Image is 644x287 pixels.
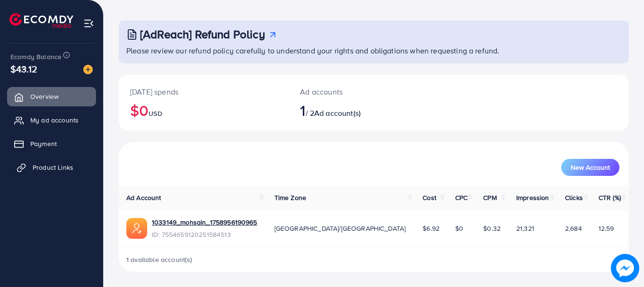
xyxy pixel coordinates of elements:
[274,193,306,202] span: Time Zone
[7,111,96,130] a: My ad accounts
[10,62,37,76] span: $43.12
[130,101,277,119] h2: $0
[565,193,583,202] span: Clicks
[126,193,161,202] span: Ad Account
[455,193,468,202] span: CPC
[483,224,501,233] span: $0.32
[33,163,73,172] span: Product Links
[140,27,265,41] h3: [AdReach] Refund Policy
[126,45,623,56] p: Please review our refund policy carefully to understand your rights and obligations when requesti...
[565,224,582,233] span: 2,684
[83,18,94,29] img: menu
[7,134,96,153] a: Payment
[516,193,549,202] span: Impression
[314,108,361,118] span: Ad account(s)
[423,224,440,233] span: $6.92
[130,86,277,97] p: [DATE] spends
[126,218,147,239] img: ic-ads-acc.e4c84228.svg
[611,254,639,282] img: image
[599,224,614,233] span: 12.59
[30,115,79,125] span: My ad accounts
[152,217,257,227] a: 1033149_mohsain_1758956190965
[30,92,59,101] span: Overview
[9,13,73,28] img: logo
[30,139,57,148] span: Payment
[571,164,610,171] span: New Account
[10,52,62,61] span: Ecomdy Balance
[7,158,96,177] a: Product Links
[83,65,93,74] img: image
[423,193,436,202] span: Cost
[126,255,193,264] span: 1 available account(s)
[300,99,305,121] span: 1
[561,159,619,176] button: New Account
[300,86,405,97] p: Ad accounts
[516,224,534,233] span: 21,321
[152,230,257,239] span: ID: 7554659120251584513
[274,224,406,233] span: [GEOGRAPHIC_DATA]/[GEOGRAPHIC_DATA]
[7,87,96,106] a: Overview
[599,193,621,202] span: CTR (%)
[149,109,162,118] span: USD
[300,101,405,119] h2: / 2
[483,193,496,202] span: CPM
[455,224,463,233] span: $0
